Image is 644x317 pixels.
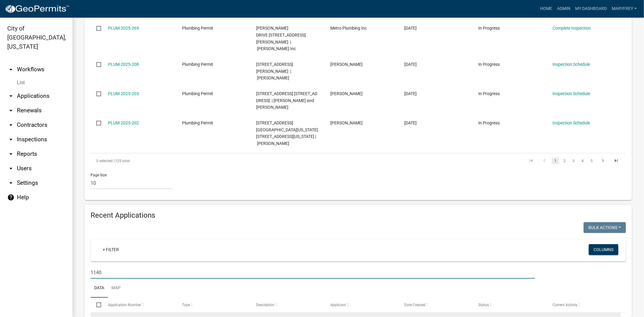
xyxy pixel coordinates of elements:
[176,298,250,312] datatable-header-cell: Type
[330,62,363,67] span: Douglas S Pate
[404,120,417,125] span: 04/09/2025
[102,298,176,312] datatable-header-cell: Application Number
[7,194,14,201] i: help
[584,222,626,233] button: Bulk Actions
[91,298,102,312] datatable-header-cell: Select
[182,62,213,67] span: Plumbing Permit
[588,158,595,164] a: 5
[256,62,293,81] span: 723 MARTHA AVENUE | Herr Dorothy J
[589,244,618,255] button: Columns
[7,136,14,143] i: arrow_drop_down
[404,91,417,96] span: 04/09/2025
[7,121,14,129] i: arrow_drop_down
[98,244,124,255] a: + Filter
[525,158,537,164] a: go to first page
[330,303,346,307] span: Applicant
[553,91,590,96] a: Inspection Schedule
[478,120,500,125] span: In Progress
[330,26,367,30] span: Metro Plumbing Inc
[478,62,500,67] span: In Progress
[610,158,622,164] a: go to last page
[182,120,213,125] span: Plumbing Permit
[473,298,546,312] datatable-header-cell: Status
[256,120,318,146] span: 1007 WASHINGTON WAY 1007 Washington Way | Justice Rick
[108,303,141,307] span: Application Number
[478,303,489,307] span: Status
[7,179,14,187] i: arrow_drop_down
[399,298,473,312] datatable-header-cell: Date Created
[108,62,139,67] a: PLUM-2025-208
[573,3,609,14] a: My Dashboard
[256,26,306,51] span: LAURA DRIVE 3515 Laura Drive | D.R Horton Inc
[587,156,596,166] li: page 5
[330,120,363,125] span: Jerry Newkirk
[404,26,417,30] span: 05/12/2025
[7,107,14,114] i: arrow_drop_down
[108,120,139,125] a: PLUM-2025-202
[182,303,190,307] span: Type
[250,298,324,312] datatable-header-cell: Description
[91,266,535,279] input: Search for applications
[551,156,560,166] li: page 1
[578,156,587,166] li: page 4
[256,303,274,307] span: Description
[7,165,14,172] i: arrow_drop_down
[553,62,590,67] a: Inspection Schedule
[569,156,578,166] li: page 3
[478,91,500,96] span: In Progress
[539,158,550,164] a: go to previous page
[553,303,578,307] span: Current Activity
[579,158,586,164] a: 4
[182,26,213,30] span: Plumbing Permit
[553,120,590,125] a: Inspection Schedule
[108,91,139,96] a: PLUM-2025-203
[609,3,639,14] a: MaryFrey
[404,62,417,67] span: 04/10/2025
[7,92,14,100] i: arrow_drop_down
[108,279,124,298] a: Map
[108,26,139,30] a: PLUM-2025-265
[597,158,609,164] a: go to next page
[256,91,317,110] span: 709 Dogwood Road 709 Dogwood Road | Paige Rasheed and Paige
[404,303,425,307] span: Date Created
[182,91,213,96] span: Plumbing Permit
[7,66,14,73] i: arrow_drop_up
[91,153,302,168] div: 125 total
[330,91,363,96] span: Jerry Newkirk
[91,279,108,298] a: Data
[478,26,500,30] span: In Progress
[96,159,115,163] span: 0 selected /
[7,150,14,158] i: arrow_drop_down
[560,156,569,166] li: page 2
[553,26,591,30] a: Complete Inspection
[547,298,621,312] datatable-header-cell: Current Activity
[91,211,626,220] h4: Recent Applications
[570,158,577,164] a: 3
[561,158,568,164] a: 2
[555,3,573,14] a: Admin
[325,298,399,312] datatable-header-cell: Applicant
[552,158,559,164] a: 1
[538,3,555,14] a: Home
